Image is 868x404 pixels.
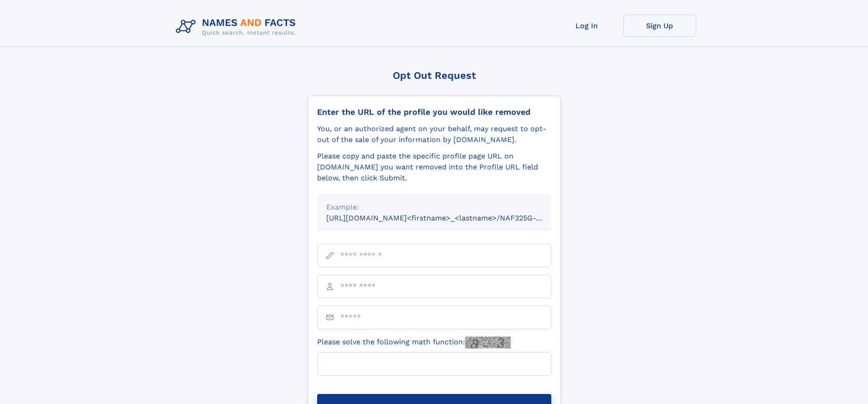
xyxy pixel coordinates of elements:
[623,15,696,37] a: Sign Up
[308,70,561,81] div: Opt Out Request
[317,151,551,184] div: Please copy and paste the specific profile page URL on [DOMAIN_NAME] you want removed into the Pr...
[172,15,303,39] img: Logo Names and Facts
[326,214,569,222] small: [URL][DOMAIN_NAME]<firstname>_<lastname>/NAF325G-xxxxxxxx
[317,337,511,348] label: Please solve the following math function:
[317,123,551,145] div: You, or an authorized agent on your behalf, may request to opt-out of the sale of your informatio...
[550,15,623,37] a: Log In
[317,107,551,117] div: Enter the URL of the profile you would like removed
[326,202,542,213] div: Example:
